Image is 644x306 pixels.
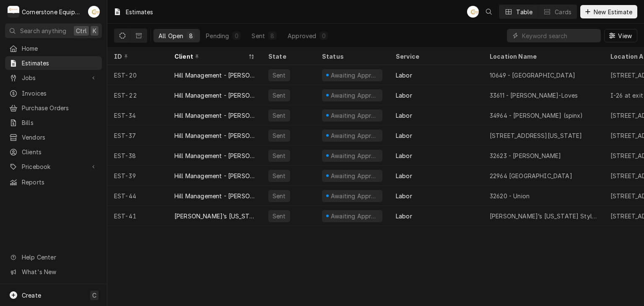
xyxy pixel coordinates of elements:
[8,6,19,18] div: C
[555,8,571,16] div: Cards
[5,56,102,70] a: Estimates
[107,65,168,85] div: EST-20
[330,212,379,220] div: Awaiting Approval
[22,44,98,53] span: Home
[396,151,412,160] div: Labor
[5,265,102,279] a: Go to What's New
[22,118,98,127] span: Bills
[580,5,637,18] button: New Estimate
[490,91,578,100] div: 33611 - [PERSON_NAME]-Loves
[107,105,168,125] div: EST-34
[490,111,583,120] div: 34964 - [PERSON_NAME] (spinx)
[272,192,287,200] div: Sent
[107,145,168,166] div: EST-38
[88,6,100,18] div: Andrew Buigues's Avatar
[22,73,85,82] span: Jobs
[396,212,412,220] div: Labor
[270,31,275,40] div: 8
[330,71,379,80] div: Awaiting Approval
[604,29,637,42] button: View
[616,31,634,40] span: View
[107,85,168,105] div: EST-22
[396,111,412,120] div: Labor
[92,291,96,300] span: C
[107,166,168,186] div: EST-39
[288,31,316,40] div: Approved
[272,171,287,180] div: Sent
[174,131,255,140] div: Hill Management - [PERSON_NAME]
[396,52,475,61] div: Service
[5,23,102,38] button: Search anythingCtrlK
[252,31,265,40] div: Sent
[22,133,98,142] span: Vendors
[330,192,379,200] div: Awaiting Approval
[174,212,255,220] div: [PERSON_NAME]’s [US_STATE] Style Pizza
[490,71,575,80] div: 10649 - [GEOGRAPHIC_DATA]
[396,171,412,180] div: Labor
[330,111,379,120] div: Awaiting Approval
[330,171,379,180] div: Awaiting Approval
[490,52,595,61] div: Location Name
[22,148,98,156] span: Clients
[107,206,168,226] div: EST-41
[76,26,87,35] span: Ctrl
[22,292,41,299] span: Create
[107,186,168,206] div: EST-44
[88,6,100,18] div: AB
[22,8,83,16] div: Cornerstone Equipment Repair, LLC
[272,212,287,220] div: Sent
[5,116,102,130] a: Bills
[174,151,255,160] div: Hill Management - [PERSON_NAME]
[490,212,597,220] div: [PERSON_NAME]’s [US_STATE] Style Pizza
[174,52,247,61] div: Client
[93,26,96,35] span: K
[5,145,102,159] a: Clients
[490,192,530,200] div: 32620 - Union
[272,131,287,140] div: Sent
[5,86,102,100] a: Invoices
[321,31,326,40] div: 0
[5,250,102,264] a: Go to Help Center
[396,192,412,200] div: Labor
[22,104,98,112] span: Purchase Orders
[174,111,255,120] div: Hill Management - [PERSON_NAME]
[330,91,379,100] div: Awaiting Approval
[5,130,102,144] a: Vendors
[330,131,379,140] div: Awaiting Approval
[592,8,634,16] span: New Estimate
[490,151,561,160] div: 32623 - [PERSON_NAME]
[396,131,412,140] div: Labor
[5,160,102,174] a: Go to Pricebook
[396,91,412,100] div: Labor
[516,8,532,16] div: Table
[22,59,98,67] span: Estimates
[114,52,159,61] div: ID
[490,131,582,140] div: [STREET_ADDRESS][US_STATE]
[174,171,255,180] div: Hill Management - [PERSON_NAME]
[5,71,102,85] a: Go to Jobs
[5,101,102,115] a: Purchase Orders
[8,6,19,18] div: Cornerstone Equipment Repair, LLC's Avatar
[5,175,102,189] a: Reports
[188,31,193,40] div: 8
[22,253,97,262] span: Help Center
[467,6,479,18] div: AB
[22,89,98,98] span: Invoices
[5,41,102,55] a: Home
[490,171,572,180] div: 22964 [GEOGRAPHIC_DATA]
[22,178,98,187] span: Reports
[206,31,229,40] div: Pending
[174,71,255,80] div: Hill Management - [PERSON_NAME]
[174,91,255,100] div: Hill Management - [PERSON_NAME]
[482,5,496,18] button: Open search
[20,26,66,35] span: Search anything
[22,162,85,171] span: Pricebook
[234,31,239,40] div: 0
[396,71,412,80] div: Labor
[268,52,309,61] div: State
[322,52,381,61] div: Status
[272,111,287,120] div: Sent
[522,29,597,42] input: Keyword search
[272,71,287,80] div: Sent
[107,125,168,145] div: EST-37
